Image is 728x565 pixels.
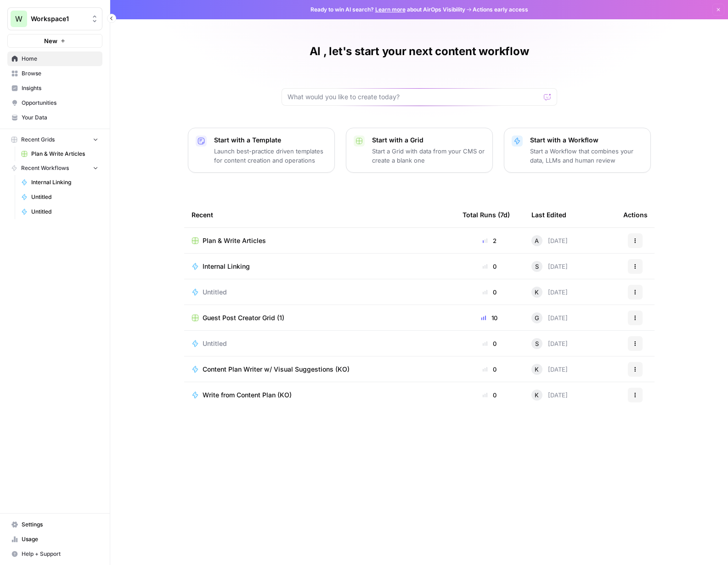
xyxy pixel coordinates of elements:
[504,128,651,173] button: Start with a WorkflowStart a Workflow that combines your data, LLMs and human review
[463,313,517,322] div: 10
[203,313,284,322] span: Guest Post Creator Grid (1)
[535,339,539,348] span: S
[31,178,98,186] span: Internal Linking
[463,236,517,245] div: 2
[531,261,568,272] div: [DATE]
[463,262,517,271] div: 0
[31,193,98,201] span: Untitled
[288,92,540,102] input: What would you like to create today?
[531,338,568,349] div: [DATE]
[22,535,98,543] span: Usage
[372,147,485,165] p: Start a Grid with data from your CMS or create a blank one
[22,113,98,122] span: Your Data
[7,110,102,125] a: Your Data
[473,6,528,14] span: Actions early access
[192,313,448,322] a: Guest Post Creator Grid (1)
[203,288,227,297] span: Untitled
[203,236,266,245] span: Plan & Write Articles
[192,365,448,374] a: Content Plan Writer w/ Visual Suggestions (KO)
[192,262,448,271] a: Internal Linking
[7,96,102,110] a: Opportunities
[192,202,448,227] div: Recent
[7,66,102,81] a: Browse
[7,532,102,547] a: Usage
[214,136,327,145] p: Start with a Template
[531,312,568,323] div: [DATE]
[310,44,529,59] h1: Al , let's start your next content workflow
[531,390,568,401] div: [DATE]
[22,99,98,107] span: Opportunities
[463,339,517,348] div: 0
[7,547,102,561] button: Help + Support
[17,175,102,190] a: Internal Linking
[203,365,350,374] span: Content Plan Writer w/ Visual Suggestions (KO)
[7,133,102,147] button: Recent Grids
[7,51,102,66] a: Home
[463,390,517,400] div: 0
[15,13,23,24] span: W
[531,287,568,298] div: [DATE]
[535,262,539,271] span: S
[7,7,102,30] button: Workspace: Workspace1
[44,36,57,45] span: New
[192,236,448,245] a: Plan & Write Articles
[531,202,566,227] div: Last Edited
[535,313,539,322] span: G
[535,390,539,400] span: K
[535,365,539,374] span: K
[31,150,98,158] span: Plan & Write Articles
[7,34,102,48] button: New
[31,208,98,216] span: Untitled
[31,14,86,23] span: Workspace1
[22,84,98,92] span: Insights
[22,520,98,529] span: Settings
[192,288,448,297] a: Untitled
[535,288,539,297] span: K
[21,136,55,144] span: Recent Grids
[346,128,493,173] button: Start with a GridStart a Grid with data from your CMS or create a blank one
[188,128,335,173] button: Start with a TemplateLaunch best-practice driven templates for content creation and operations
[375,6,406,13] a: Learn more
[21,164,69,172] span: Recent Workflows
[463,365,517,374] div: 0
[17,204,102,219] a: Untitled
[531,364,568,375] div: [DATE]
[203,390,292,400] span: Write from Content Plan (KO)
[7,517,102,532] a: Settings
[203,339,227,348] span: Untitled
[463,288,517,297] div: 0
[530,136,643,145] p: Start with a Workflow
[463,202,510,227] div: Total Runs (7d)
[17,147,102,161] a: Plan & Write Articles
[192,339,448,348] a: Untitled
[192,390,448,400] a: Write from Content Plan (KO)
[310,6,465,14] span: Ready to win AI search? about AirOps Visibility
[531,235,568,246] div: [DATE]
[22,69,98,78] span: Browse
[7,81,102,96] a: Insights
[17,190,102,204] a: Untitled
[530,147,643,165] p: Start a Workflow that combines your data, LLMs and human review
[214,147,327,165] p: Launch best-practice driven templates for content creation and operations
[623,202,648,227] div: Actions
[22,550,98,558] span: Help + Support
[535,236,539,245] span: A
[7,161,102,175] button: Recent Workflows
[22,55,98,63] span: Home
[372,136,485,145] p: Start with a Grid
[203,262,250,271] span: Internal Linking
